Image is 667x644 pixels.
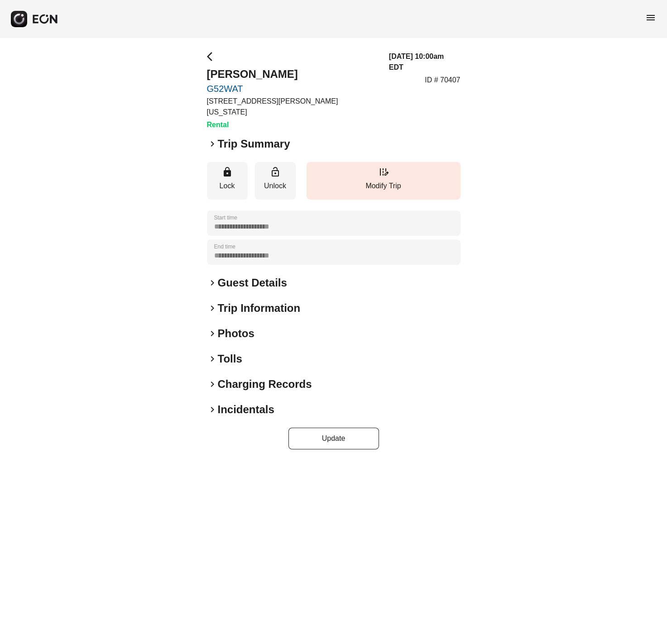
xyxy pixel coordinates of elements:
[207,303,218,314] span: keyboard_arrow_right
[207,119,378,130] h3: Rental
[270,167,281,177] span: lock_open
[207,83,378,94] a: G52WAT
[207,328,218,339] span: keyboard_arrow_right
[207,404,218,415] span: keyboard_arrow_right
[218,276,287,290] h2: Guest Details
[307,162,461,200] button: Modify Trip
[207,277,218,288] span: keyboard_arrow_right
[425,75,460,86] p: ID # 70407
[288,428,379,449] button: Update
[207,353,218,364] span: keyboard_arrow_right
[389,51,461,73] h3: [DATE] 10:00am EDT
[218,352,242,366] h2: Tolls
[218,402,274,417] h2: Incidentals
[207,162,248,200] button: Lock
[218,137,290,151] h2: Trip Summary
[259,181,291,191] p: Unlock
[207,51,218,62] span: arrow_back_ios
[207,67,378,81] h2: [PERSON_NAME]
[218,377,312,391] h2: Charging Records
[218,326,254,341] h2: Photos
[222,167,233,177] span: lock
[218,301,301,315] h2: Trip Information
[311,181,456,191] p: Modify Trip
[645,12,656,23] span: menu
[211,181,243,191] p: Lock
[207,96,378,118] p: [STREET_ADDRESS][PERSON_NAME][US_STATE]
[255,162,296,200] button: Unlock
[207,138,218,149] span: keyboard_arrow_right
[207,379,218,390] span: keyboard_arrow_right
[378,167,389,177] span: edit_road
